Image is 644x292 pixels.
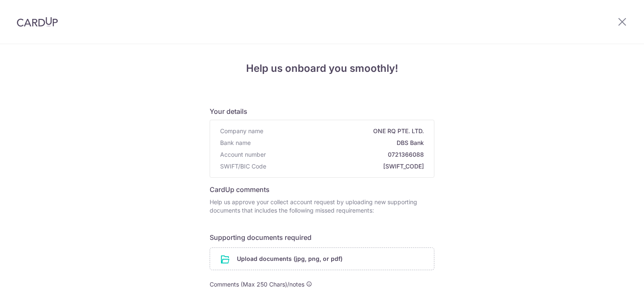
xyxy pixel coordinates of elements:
[210,61,434,76] h4: Help us onboard you smoothly!
[220,139,251,147] span: Bank name
[210,106,434,116] h6: Your details
[220,162,266,171] span: SWIFT/BIC Code
[210,281,304,288] span: Comments (Max 250 Chars)/notes
[590,267,636,288] iframe: Opens a widget where you can find more information
[267,127,424,135] span: ONE RQ PTE. LTD.
[254,139,424,147] span: DBS Bank
[269,150,424,159] span: 0721366088
[220,150,266,159] span: Account number
[17,17,58,27] img: CardUp
[210,247,434,270] div: Upload documents (jpg, png, or pdf)
[220,127,263,135] span: Company name
[210,232,434,242] h6: Supporting documents required
[270,162,424,171] span: [SWIFT_CODE]
[210,184,434,195] h6: CardUp comments
[210,198,434,215] p: Help us approve your collect account request by uploading new supporting documents that includes ...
